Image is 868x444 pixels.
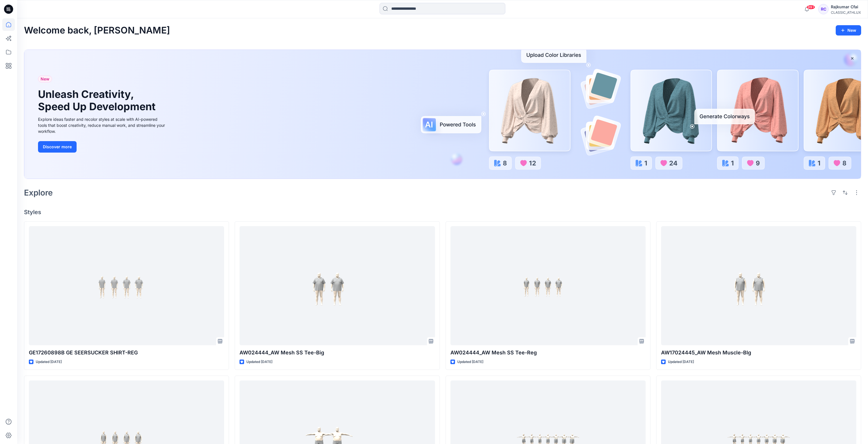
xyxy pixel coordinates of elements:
[29,349,224,357] p: GE17260898B GE SEERSUCKER SHIRT-REG
[836,25,861,35] button: New
[661,349,856,357] p: AW17024445_AW Mesh Muscle-BIg
[36,359,62,365] p: Updated [DATE]
[807,5,815,9] span: 99+
[41,76,49,82] span: New
[38,88,158,113] h1: Unleash Creativity, Speed Up Development
[38,116,167,134] div: Explore ideas faster and recolor styles at scale with AI-powered tools that boost creativity, red...
[24,209,861,216] h4: Styles
[240,226,435,346] a: AW024444_AW Mesh SS Tee-Big
[831,3,861,10] div: Rajkumar Cfai
[246,359,272,365] p: Updated [DATE]
[457,359,483,365] p: Updated [DATE]
[450,349,646,357] p: AW024444_AW Mesh SS Tee-Reg
[38,141,77,153] button: Discover more
[24,25,170,36] h2: Welcome back, [PERSON_NAME]
[661,226,856,346] a: AW17024445_AW Mesh Muscle-BIg
[29,226,224,346] a: GE17260898B GE SEERSUCKER SHIRT-REG
[24,188,53,197] h2: Explore
[831,10,861,15] div: CLASSIC_ATHLUX
[668,359,694,365] p: Updated [DATE]
[450,226,646,346] a: AW024444_AW Mesh SS Tee-Reg
[38,141,167,153] a: Discover more
[818,4,829,14] div: RC
[240,349,435,357] p: AW024444_AW Mesh SS Tee-Big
